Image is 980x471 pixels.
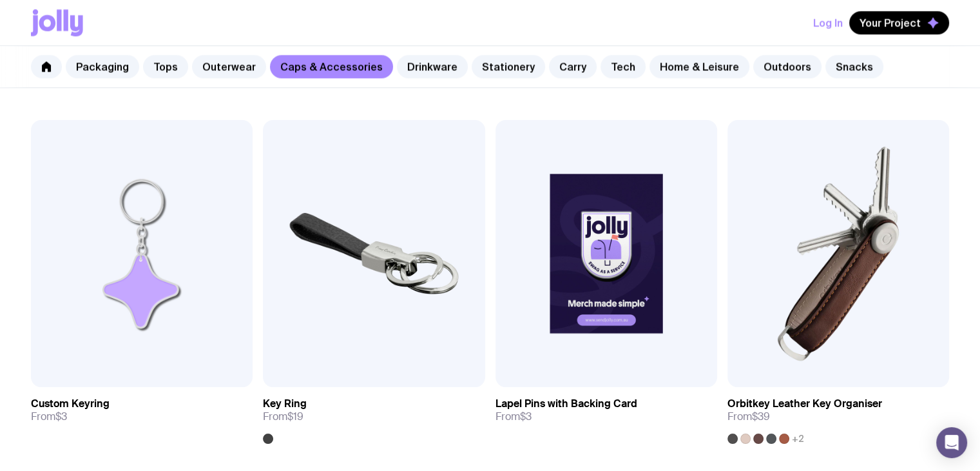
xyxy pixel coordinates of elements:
a: Stationery [472,55,545,78]
span: $3 [520,410,532,423]
a: Outerwear [192,55,266,78]
a: Custom KeyringFrom$3 [31,387,253,434]
span: From [495,410,532,423]
a: Packaging [66,55,139,78]
span: $19 [287,410,303,423]
div: Open Intercom Messenger [936,427,967,458]
a: Tops [143,55,188,78]
span: $39 [752,410,770,423]
button: Log In [813,11,843,34]
a: Orbitkey Leather Key OrganiserFrom$39+2 [727,387,949,444]
button: Your Project [849,11,949,34]
span: From [727,410,770,423]
a: Tech [600,55,646,78]
span: From [263,410,303,423]
span: +2 [792,434,804,444]
a: Home & Leisure [649,55,749,78]
h3: Key Ring [263,397,307,410]
span: Your Project [860,16,921,29]
a: Key RingFrom$19 [263,387,485,444]
a: Snacks [825,55,883,78]
a: Drinkware [397,55,468,78]
a: Caps & Accessories [270,55,393,78]
span: From [31,410,67,423]
h3: Custom Keyring [31,397,110,410]
span: $3 [55,410,67,423]
h3: Orbitkey Leather Key Organiser [727,397,882,410]
a: Carry [549,55,597,78]
a: Lapel Pins with Backing CardFrom$3 [495,387,717,434]
h3: Lapel Pins with Backing Card [495,397,637,410]
a: Outdoors [753,55,821,78]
